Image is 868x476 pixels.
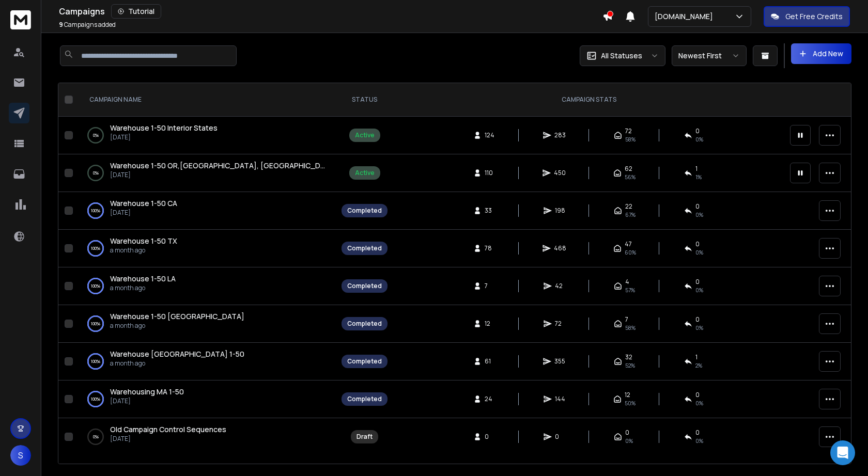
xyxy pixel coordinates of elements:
div: Completed [347,207,382,215]
span: 78 [485,244,495,252]
span: 72 [625,127,632,135]
p: 0 % [93,168,99,178]
span: 42 [555,282,565,290]
span: 56 % [625,173,636,181]
span: 60 % [625,248,636,257]
p: a month ago [110,284,176,292]
span: Warehouse 1-50 OR,[GEOGRAPHIC_DATA], [GEOGRAPHIC_DATA], [GEOGRAPHIC_DATA],[GEOGRAPHIC_DATA],[GEOG... [110,161,734,170]
span: 0 % [695,286,703,294]
td: 100%Warehouse 1-50 TXa month ago [77,230,335,267]
p: a month ago [110,246,177,255]
div: Completed [347,320,382,328]
span: 67 % [625,211,636,219]
span: 50 % [625,399,636,407]
span: 62 [625,165,632,173]
p: 100 % [91,319,100,329]
span: 0 % [695,211,703,219]
div: Draft [357,433,373,441]
span: 72 [555,320,565,328]
button: Get Free Credits [764,6,850,27]
span: 9 [59,20,63,29]
span: 0 [695,127,700,135]
a: Warehouse 1-50 CA [110,198,177,209]
span: 0 [625,429,629,437]
span: 0 [695,391,700,399]
td: 100%Warehouse 1-50 CA[DATE] [77,192,335,230]
th: CAMPAIGN NAME [77,83,335,117]
span: 7 [625,315,628,324]
p: 100 % [91,281,100,291]
p: [DATE] [110,133,218,141]
a: Warehouse [GEOGRAPHIC_DATA] 1-50 [110,349,244,359]
td: 100%Warehousing MA 1-50[DATE] [77,380,335,418]
button: Add New [791,43,851,64]
div: Completed [347,395,382,403]
span: 1 [695,165,698,173]
div: Completed [347,282,382,290]
span: 468 [554,244,566,252]
p: [DATE] [110,209,177,217]
p: 0 % [93,130,99,140]
div: Campaigns [59,4,602,19]
span: 24 [485,395,495,403]
p: 100 % [91,205,100,216]
a: Warehouse 1-50 TX [110,236,177,246]
span: 0% [695,437,703,445]
th: CAMPAIGN STATS [394,83,784,117]
td: 0%Old Campaign Control Sequences[DATE] [77,418,335,456]
span: Warehouse 1-50 TX [110,236,177,246]
span: 450 [554,169,566,177]
span: 2 % [695,361,702,370]
p: 100 % [91,243,100,253]
p: 0 % [93,432,99,442]
div: Active [355,131,375,139]
p: Get Free Credits [785,11,843,22]
a: Warehouse 1-50 OR,[GEOGRAPHIC_DATA], [GEOGRAPHIC_DATA], [GEOGRAPHIC_DATA],[GEOGRAPHIC_DATA],[GEOG... [110,161,325,171]
span: 0 % [695,399,703,407]
p: [DATE] [110,397,184,405]
p: a month ago [110,359,244,368]
span: 355 [554,357,565,366]
a: Warehouse 1-50 [GEOGRAPHIC_DATA] [110,311,244,322]
span: Old Campaign Control Sequences [110,424,226,434]
span: 0% [625,437,633,445]
span: 47 [625,240,632,248]
span: 110 [485,169,495,177]
td: 100%Warehouse 1-50 LAa month ago [77,267,335,305]
a: Warehouse 1-50 LA [110,274,176,284]
span: 0 [695,240,700,248]
span: 0 [695,315,700,324]
p: Campaigns added [59,21,116,29]
div: Completed [347,357,382,366]
p: [DATE] [110,171,325,179]
p: a month ago [110,322,244,330]
div: Active [355,169,375,177]
td: 0%Warehouse 1-50 Interior States[DATE] [77,117,335,154]
button: Newest First [672,45,747,66]
span: 0 [555,433,565,441]
div: Completed [347,244,382,252]
button: S [10,445,31,466]
button: Tutorial [111,4,161,19]
td: 100%Warehouse [GEOGRAPHIC_DATA] 1-50a month ago [77,343,335,380]
span: Warehouse 1-50 LA [110,274,176,283]
span: 58 % [625,324,636,332]
span: 0 [695,278,700,286]
span: 12 [625,391,630,399]
span: 144 [555,395,565,403]
span: 12 [485,320,495,328]
span: 52 % [625,361,635,370]
span: 0 % [695,324,703,332]
span: 124 [485,131,495,139]
span: 0 [695,429,700,437]
p: [DOMAIN_NAME] [655,11,717,22]
span: 22 [625,202,632,211]
p: 100 % [91,356,100,367]
span: 1 [695,353,698,361]
span: 7 [485,282,495,290]
div: Open Intercom Messenger [830,440,855,465]
span: 0 [695,202,700,211]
